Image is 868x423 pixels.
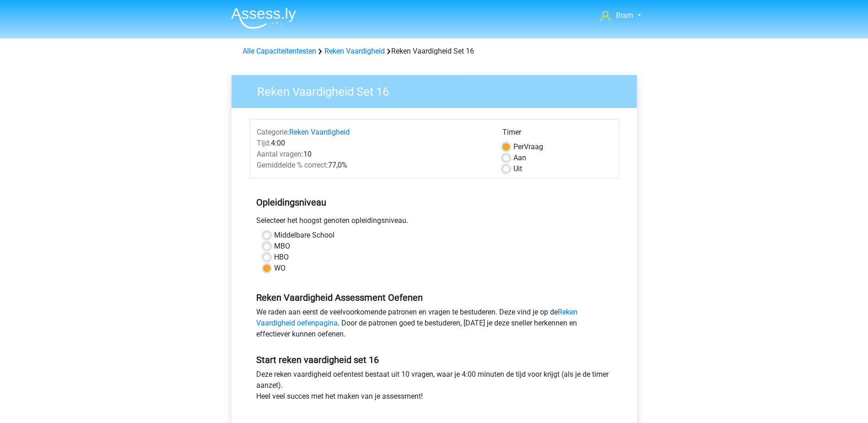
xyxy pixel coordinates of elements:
a: Bram [597,10,644,21]
h5: Opleidingsniveau [256,193,612,211]
div: We raden aan eerst de veelvoorkomende patronen en vragen te bestuderen. Deze vind je op de . Door... [249,307,619,343]
h3: Reken Vaardigheid Set 16 [246,81,630,99]
label: WO [274,263,286,274]
img: Assessly [231,7,296,29]
label: Middelbare School [274,230,334,241]
div: Selecteer het hoogst genoten opleidingsniveau. [249,215,619,230]
label: HBO [274,252,289,263]
div: 10 [250,149,496,160]
h5: Start reken vaardigheid set 16 [256,354,612,365]
span: Per [513,142,524,151]
h5: Reken Vaardigheid Assessment Oefenen [256,292,612,303]
div: Reken Vaardigheid Set 16 [239,46,630,57]
label: Aan [513,152,526,163]
div: 4:00 [250,138,496,149]
span: Categorie: [257,128,289,136]
a: Alle Capaciteitentesten [243,47,316,55]
div: 77,0% [250,160,496,171]
label: MBO [274,241,290,252]
label: Vraag [513,141,543,152]
label: Uit [513,163,522,174]
div: Deze reken vaardigheid oefentest bestaat uit 10 vragen, waar je 4:00 minuten de tijd voor krijgt ... [249,369,619,406]
div: Timer [502,127,612,141]
span: Bram [616,11,633,20]
span: Tijd: [257,139,271,147]
a: Reken Vaardigheid [289,128,350,136]
span: Gemiddelde % correct: [257,161,328,169]
a: Reken Vaardigheid [324,47,385,55]
span: Aantal vragen: [257,150,303,158]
